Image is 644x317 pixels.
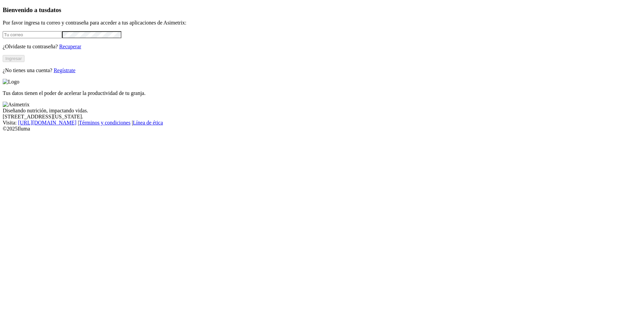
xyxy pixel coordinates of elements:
span: datos [47,6,61,13]
input: Tu correo [3,31,62,38]
h3: Bienvenido a tus [3,6,641,14]
a: Términos y condiciones [79,120,130,125]
a: Regístrate [54,67,75,73]
a: [URL][DOMAIN_NAME] [18,120,76,125]
a: Recuperar [59,44,81,49]
p: Por favor ingresa tu correo y contraseña para acceder a tus aplicaciones de Asimetrix: [3,20,641,26]
div: Diseñando nutrición, impactando vidas. [3,108,641,114]
div: [STREET_ADDRESS][US_STATE]. [3,114,641,120]
img: Asimetrix [3,102,30,108]
p: ¿Olvidaste tu contraseña? [3,44,641,50]
img: Logo [3,79,19,85]
p: Tus datos tienen el poder de acelerar la productividad de tu granja. [3,90,641,96]
p: ¿No tienes una cuenta? [3,67,641,73]
button: Ingresar [3,55,24,62]
div: © 2025 Iluma [3,126,641,132]
a: Línea de ética [133,120,163,125]
div: Visita : | | [3,120,641,126]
